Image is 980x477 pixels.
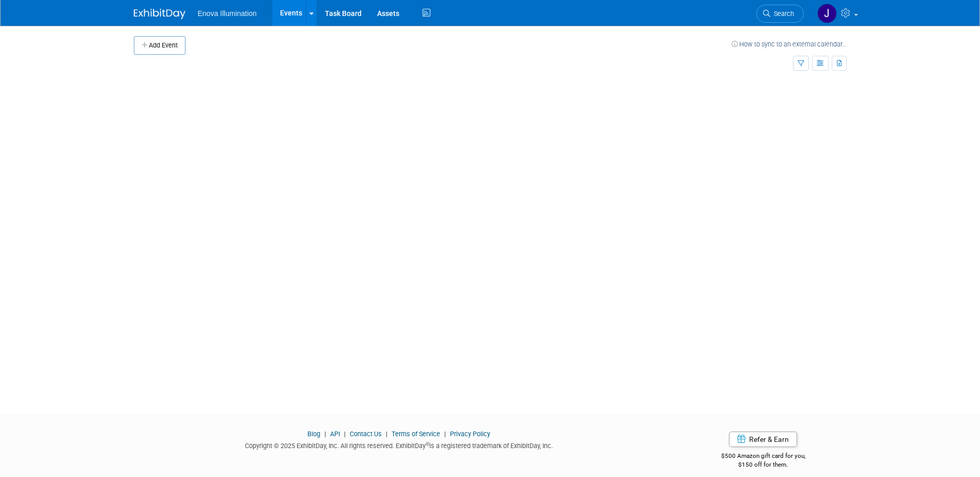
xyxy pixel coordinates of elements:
span: Search [770,10,794,18]
a: Search [756,5,804,23]
div: Copyright © 2025 ExhibitDay, Inc. All rights reserved. ExhibitDay is a registered trademark of Ex... [134,439,665,451]
span: | [383,430,390,438]
div: $500 Amazon gift card for you, [680,445,847,469]
span: Enova Illumination [198,9,257,18]
a: Blog [307,430,320,438]
a: API [330,430,340,438]
span: | [322,430,329,438]
a: Refer & Earn [729,432,797,447]
button: Add Event [134,36,185,55]
img: Jennifer Ward [817,4,837,23]
a: Privacy Policy [450,430,490,438]
a: Contact Us [350,430,382,438]
sup: ® [426,441,429,447]
span: | [442,430,448,438]
img: ExhibitDay [134,9,185,19]
a: Terms of Service [392,430,440,438]
span: | [341,430,348,438]
div: $150 off for them. [680,460,847,469]
a: How to sync to an external calendar... [732,40,847,48]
